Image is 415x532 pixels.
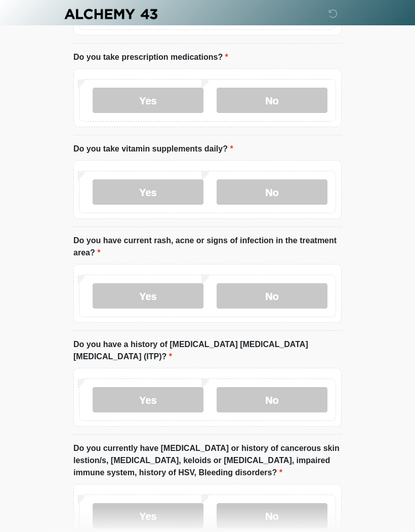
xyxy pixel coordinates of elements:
[93,387,203,412] label: Yes
[217,179,327,205] label: No
[217,88,327,113] label: No
[93,179,203,205] label: Yes
[73,143,233,155] label: Do you take vitamin supplements daily?
[63,8,158,20] img: Alchemy 43 Logo
[217,387,327,412] label: No
[217,283,327,309] label: No
[73,442,342,479] label: Do you currently have [MEDICAL_DATA] or history of cancerous skin lestion/s, [MEDICAL_DATA], kelo...
[73,51,228,63] label: Do you take prescription medications?
[93,88,203,113] label: Yes
[217,503,327,528] label: No
[93,503,203,528] label: Yes
[93,283,203,309] label: Yes
[73,338,342,363] label: Do you have a history of [MEDICAL_DATA] [MEDICAL_DATA] [MEDICAL_DATA] (ITP)?
[73,235,342,259] label: Do you have current rash, acne or signs of infection in the treatment area?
